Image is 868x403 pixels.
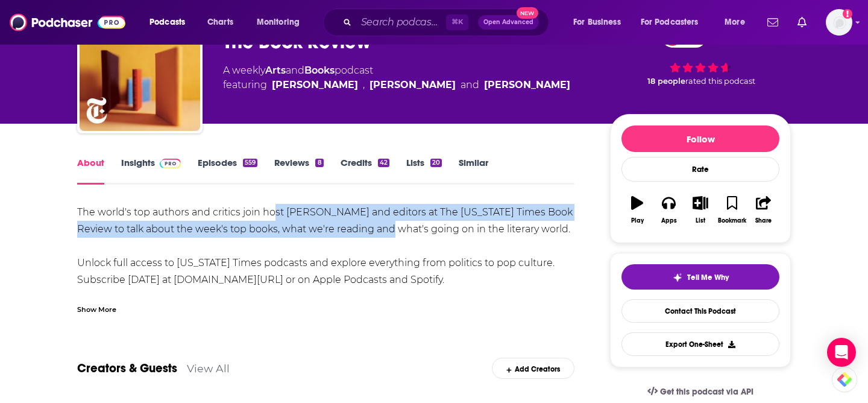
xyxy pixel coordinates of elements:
div: List [696,217,705,224]
span: 18 people [647,77,685,86]
a: Show notifications dropdown [793,12,811,33]
span: Open Advanced [483,19,533,25]
span: , [363,78,365,92]
div: The world's top authors and critics join host [PERSON_NAME] and editors at The [US_STATE] Times B... [77,204,574,356]
div: 559 [243,159,257,167]
a: Episodes559 [198,157,257,185]
span: Logged in as zhopson [826,9,852,36]
span: Podcasts [149,14,185,31]
a: Similar [459,157,488,185]
div: Add Creators [492,358,574,379]
span: Monitoring [257,14,300,31]
span: For Podcasters [641,14,699,31]
a: Contact This Podcast [621,299,779,323]
a: Books [304,65,335,76]
span: New [517,7,538,19]
button: List [685,188,716,232]
div: 42 [378,159,389,167]
button: open menu [716,13,760,32]
a: Reviews8 [274,157,323,185]
a: Gilbert Cruz [370,78,456,92]
img: The Book Review [80,10,200,131]
svg: Add a profile image [843,9,852,19]
button: open menu [565,13,636,32]
div: Share [755,217,772,224]
span: and [286,65,304,76]
div: Open Intercom Messenger [827,338,856,367]
a: Charts [200,13,241,32]
span: and [461,78,479,92]
div: Bookmark [718,217,746,224]
div: 77 18 peoplerated this podcast [610,19,791,94]
span: Get this podcast via API [660,387,753,397]
img: User Profile [826,9,852,36]
button: open menu [633,13,716,32]
a: Pamela Paul [272,78,358,92]
button: tell me why sparkleTell Me Why [621,264,779,290]
button: open menu [248,13,315,32]
a: Show notifications dropdown [763,12,783,33]
img: tell me why sparkle [673,273,682,282]
div: 20 [430,159,442,167]
a: About [77,157,104,185]
div: Apps [661,217,677,224]
button: open menu [141,13,201,32]
div: A weekly podcast [223,63,570,92]
img: Podchaser Pro [160,159,181,168]
button: Share [748,188,779,232]
span: ⌘ K [446,14,468,30]
span: rated this podcast [685,77,755,86]
div: [PERSON_NAME] [484,78,570,92]
a: InsightsPodchaser Pro [121,157,181,185]
input: Search podcasts, credits, & more... [356,13,446,32]
img: Podchaser - Follow, Share and Rate Podcasts [10,11,125,34]
div: Rate [621,157,779,182]
span: More [725,14,745,31]
div: Search podcasts, credits, & more... [335,8,561,36]
button: Open AdvancedNew [478,15,539,30]
button: Show profile menu [826,9,852,36]
button: Follow [621,125,779,152]
a: Creators & Guests [77,361,177,376]
button: Play [621,188,653,232]
button: Export One-Sheet [621,332,779,356]
div: 8 [315,159,323,167]
a: Arts [265,65,286,76]
span: Tell Me Why [687,273,729,282]
div: Play [631,217,644,224]
a: Lists20 [406,157,442,185]
button: Apps [653,188,684,232]
span: Charts [207,14,233,31]
a: View All [187,362,230,375]
button: Bookmark [716,188,747,232]
a: Credits42 [341,157,389,185]
span: featuring [223,78,570,92]
span: For Business [573,14,621,31]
